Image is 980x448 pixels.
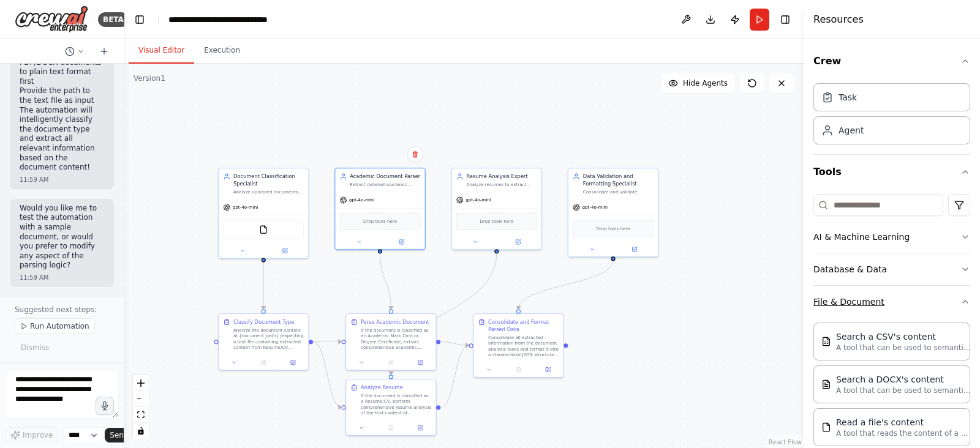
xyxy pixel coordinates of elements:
button: Delete node [407,146,423,162]
button: File & Document [813,286,970,318]
span: Run Automation [30,321,89,331]
div: 11:59 AM [20,273,104,282]
button: Open in side panel [408,358,433,367]
span: gpt-4o-mini [349,197,374,203]
div: Agent [839,124,864,136]
button: Open in side panel [497,237,538,246]
button: Dismiss [15,339,55,356]
div: Search a CSV's content [836,330,971,343]
p: A tool that reads the content of a file. To use this tool, provide a 'file_path' parameter with t... [836,428,971,438]
span: Hide Agents [683,78,728,88]
div: Version 1 [134,73,165,83]
g: Edge from 50f94163-c63a-4688-bbf4-c79ef1082fc4 to 9ceb9e5c-3edd-43f2-a8c4-bd0d00fae89c [440,338,469,349]
button: zoom in [133,375,149,391]
button: zoom out [133,391,149,407]
button: Tools [813,155,970,189]
div: If the document is classified as a Resume/CV, perform comprehensive resume analysis of the text c... [361,393,431,416]
div: Consolidate all extracted information from the document analysis tasks and format it into a stand... [488,334,559,357]
div: Classify Document Type [233,318,294,326]
div: Analyze uploaded documents and classify them as Resume/CV, Academic Mark Card, or Degree Certific... [233,189,304,195]
div: Data Validation and Formatting SpecialistConsolidate and validate extracted information from all ... [568,168,659,257]
span: Drop tools here [363,218,397,225]
g: Edge from 9a5afc46-0d8b-4b1e-82a6-575f4289cce4 to 50f94163-c63a-4688-bbf4-c79ef1082fc4 [313,338,341,345]
button: Run Automation [15,318,95,334]
img: Logo [15,6,88,33]
div: Analyze the document content at {document_path} (expecting a text file containing extracted conte... [233,327,304,350]
button: No output available [375,424,406,432]
button: No output available [248,358,279,367]
button: Open in side panel [408,424,433,432]
div: Data Validation and Formatting Specialist [583,173,654,187]
div: Resume Analysis ExpertAnalyze resumes to extract personal information (Name, Date of Birth), empl... [451,168,542,250]
div: Document Classification Specialist [233,173,304,187]
g: Edge from 9a5afc46-0d8b-4b1e-82a6-575f4289cce4 to 3738c68b-6039-403c-b694-c4ff6fc9794a [313,338,341,411]
div: Parse Academic Document [361,318,429,326]
div: Classify Document TypeAnalyze the document content at {document_path} (expecting a text file cont... [218,313,309,370]
span: gpt-4o-mini [466,197,491,203]
button: Hide Agents [661,73,735,93]
div: BETA [98,12,129,27]
button: AI & Machine Learning [813,221,970,253]
g: Edge from b43a90c4-d01f-4f12-94bd-cfb535f8fa50 to 9ceb9e5c-3edd-43f2-a8c4-bd0d00fae89c [515,260,617,309]
li: Convert your PDF/DOCX documents to plain text format first [20,48,104,86]
p: A tool that can be used to semantic search a query from a DOCX's content. [836,386,971,395]
div: Search a DOCX's content [836,373,971,386]
p: The automation will intelligently classify the document type and extract all relevant information... [20,106,104,173]
div: Academic Document Parser [350,173,420,180]
span: gpt-4o-mini [233,204,258,211]
div: Read a file's content [836,416,971,428]
div: Document Classification SpecialistAnalyze uploaded documents and classify them as Resume/CV, Acad... [218,168,309,259]
div: Analyze ResumeIf the document is classified as a Resume/CV, perform comprehensive resume analysis... [345,379,437,436]
button: fit view [133,407,149,423]
button: toggle interactivity [133,423,149,439]
div: If the document is classified as an Academic Mark Card or Degree Certificate, extract comprehensi... [361,327,431,350]
button: Improve [5,427,58,443]
span: Drop tools here [597,225,630,233]
img: FileReadTool [259,225,268,234]
img: DOCXSearchTool [821,379,831,389]
g: Edge from 3738c68b-6039-403c-b694-c4ff6fc9794a to 9ceb9e5c-3edd-43f2-a8c4-bd0d00fae89c [440,342,469,411]
div: Parse Academic DocumentIf the document is classified as an Academic Mark Card or Degree Certifica... [345,313,437,370]
div: Consolidate and validate extracted information from all document types, ensure data consistency, ... [583,189,654,195]
img: FileReadTool [821,422,831,432]
p: A tool that can be used to semantic search a query from a CSV's content. [836,343,971,353]
img: CSVSearchTool [821,337,831,346]
div: Crew [813,78,970,154]
button: Open in side panel [281,358,306,367]
div: Analyze Resume [361,384,403,391]
button: Open in side panel [614,245,655,253]
g: Edge from 7d16e7b6-5521-4659-b34a-527d910fbd14 to 9a5afc46-0d8b-4b1e-82a6-575f4289cce4 [260,262,267,309]
button: Database & Data [813,253,970,285]
p: Suggested next steps: [15,305,109,315]
span: Drop tools here [480,218,513,225]
button: Click to speak your automation idea [96,397,114,415]
span: Send [110,430,128,440]
div: Consolidate and Format Parsed DataConsolidate all extracted information from the document analysi... [473,313,564,378]
button: Open in side panel [535,365,560,374]
div: Analyze resumes to extract personal information (Name, Date of Birth), employment history, identi... [466,182,537,188]
div: React Flow controls [133,375,149,439]
button: Hide left sidebar [131,11,148,28]
g: Edge from 4ae4e1f9-4b2c-42eb-b0fd-c8d880bc5ad8 to 50f94163-c63a-4688-bbf4-c79ef1082fc4 [377,253,395,310]
button: Switch to previous chat [60,44,89,59]
button: Open in side panel [381,237,422,246]
button: Crew [813,44,970,78]
g: Edge from 0c5f9d0b-c52e-4e40-9f67-e4af290fadaa to 3738c68b-6039-403c-b694-c4ff6fc9794a [387,253,500,375]
h4: Resources [813,12,864,27]
div: Task [839,91,857,103]
div: Resume Analysis Expert [466,173,537,180]
div: Extract detailed academic information from mark cards and degree certificates including Name, Dat... [350,182,420,188]
button: Start a new chat [94,44,114,59]
div: Academic Document ParserExtract detailed academic information from mark cards and degree certific... [334,168,426,250]
span: gpt-4o-mini [582,204,608,211]
button: Send [105,428,143,442]
nav: breadcrumb [168,13,306,26]
button: Open in side panel [264,246,305,255]
span: Improve [23,430,53,440]
p: Would you like me to test the automation with a sample document, or would you prefer to modify an... [20,204,104,271]
button: No output available [503,365,533,374]
div: 11:59 AM [20,175,104,184]
button: No output available [375,358,406,367]
span: Dismiss [21,343,49,353]
button: Visual Editor [129,38,194,64]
